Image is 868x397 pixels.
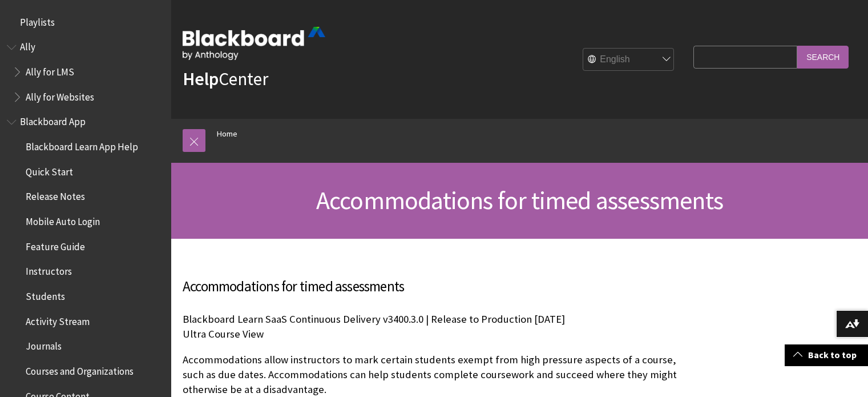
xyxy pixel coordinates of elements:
span: Courses and Organizations [26,362,134,377]
span: Instructors [26,262,72,278]
span: Students [26,287,65,302]
span: Feature Guide [26,237,85,252]
span: Activity Stream [26,312,90,327]
span: Release Notes [26,187,85,203]
span: Blackboard Learn SaaS Continuous Delivery v3400.3.0 | Release to Production [DATE] Ultra Course View [183,312,565,340]
a: HelpCenter [183,67,268,90]
h3: Accommodations for timed assessments [183,276,688,298]
nav: Book outline for Playlists [7,13,164,32]
input: Search [797,46,849,68]
strong: Help [183,67,219,90]
span: Accommodations for timed assessments [316,185,723,216]
select: Site Language Selector [583,49,675,71]
span: Mobile Auto Login [26,212,100,227]
nav: Book outline for Anthology Ally Help [7,38,164,107]
span: Ally for Websites [26,87,94,103]
img: Blackboard by Anthology [183,27,325,60]
span: Journals [26,337,62,352]
span: Ally for LMS [26,62,74,78]
a: Home [217,127,237,141]
span: Blackboard App [20,113,86,128]
span: Quick Start [26,162,73,178]
span: Playlists [20,13,55,28]
span: Blackboard Learn App Help [26,137,138,153]
a: Back to top [785,344,868,366]
span: Ally [20,38,35,53]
